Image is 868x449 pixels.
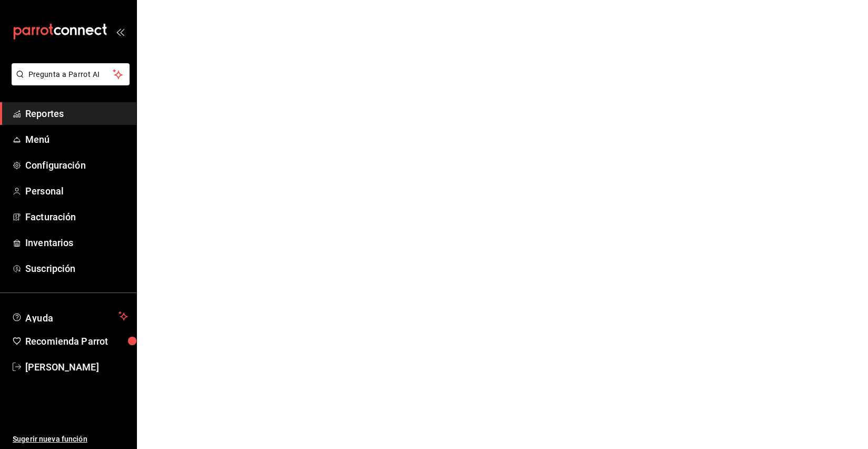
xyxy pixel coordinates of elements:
[25,261,128,276] span: Suscripción
[25,132,128,147] span: Menú
[25,210,128,224] span: Facturación
[25,184,128,198] span: Personal
[25,106,128,121] span: Reportes
[25,310,114,323] span: Ayuda
[25,158,128,172] span: Configuración
[28,69,113,80] span: Pregunta a Parrot AI
[12,63,130,85] button: Pregunta a Parrot AI
[13,434,128,445] span: Sugerir nueva función
[7,76,130,87] a: Pregunta a Parrot AI
[25,334,128,348] span: Recomienda Parrot
[25,360,128,374] span: [PERSON_NAME]
[25,236,128,250] span: Inventarios
[116,27,124,36] button: open_drawer_menu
